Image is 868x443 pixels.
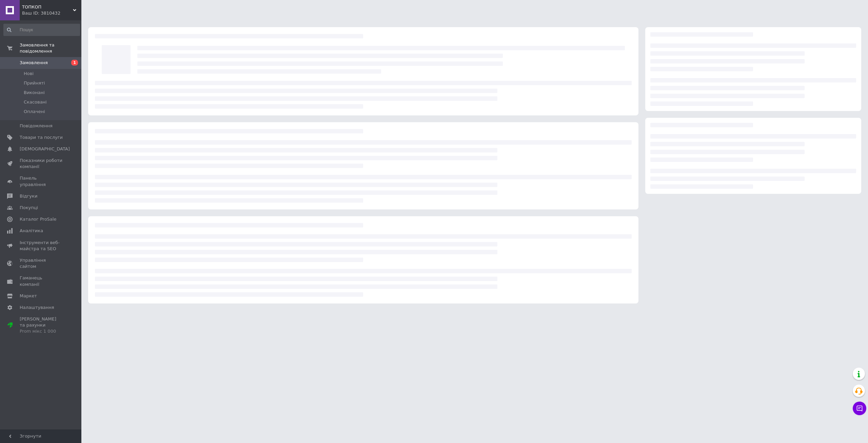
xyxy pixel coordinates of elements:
span: Налаштування [20,304,54,311]
span: Відгуки [20,193,37,199]
span: Маркет [20,293,37,299]
span: Показники роботи компанії [20,158,63,170]
span: Управління сайтом [20,257,63,270]
span: Нові [24,71,34,77]
span: Панель управління [20,175,63,187]
span: ТОПКОП [22,4,73,10]
span: Виконані [24,90,45,96]
span: [PERSON_NAME] та рахунки [20,316,63,335]
span: Каталог ProSale [20,216,56,222]
span: Прийняті [24,80,45,86]
span: [DEMOGRAPHIC_DATA] [20,146,70,152]
input: Пошук [3,24,80,36]
span: Замовлення та повідомлення [20,42,81,54]
div: Prom мікс 1 000 [20,328,63,334]
span: Товари та послуги [20,134,63,141]
span: Оплачені [24,109,45,115]
div: Ваш ID: 3810432 [22,10,81,16]
span: Гаманець компанії [20,275,63,287]
span: 1 [71,60,78,66]
span: Повідомлення [20,123,53,129]
span: Інструменти веб-майстра та SEO [20,240,63,252]
button: Чат з покупцем [853,402,866,415]
span: Покупці [20,205,38,211]
span: Аналітика [20,228,43,234]
span: Скасовані [24,99,47,105]
span: Замовлення [20,60,48,66]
